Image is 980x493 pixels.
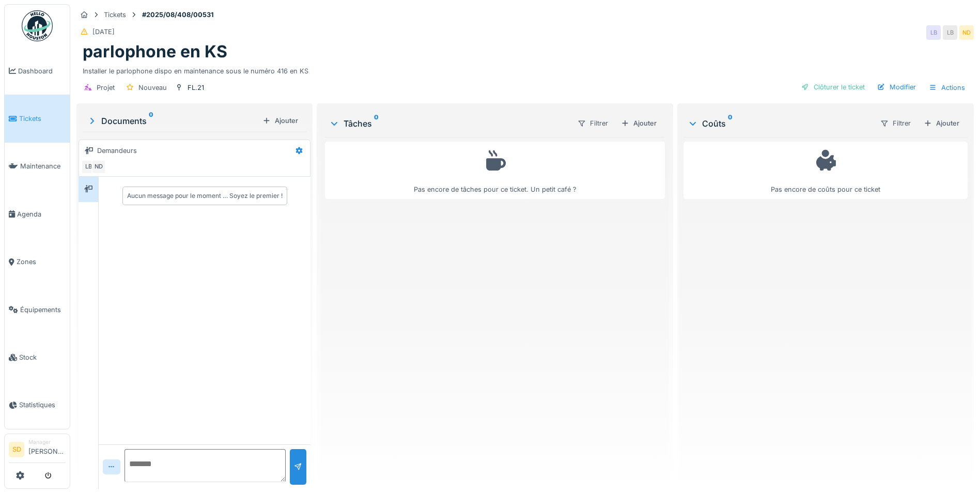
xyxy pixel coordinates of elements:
[81,160,96,174] div: LB
[943,25,957,40] div: LB
[19,400,66,410] span: Statistiques
[9,442,24,457] li: SD
[329,117,569,130] div: Tâches
[573,116,613,131] div: Filtrer
[258,114,302,128] div: Ajouter
[374,117,379,130] sup: 0
[97,146,137,156] div: Demandeurs
[17,257,66,267] span: Zones
[91,160,106,174] div: ND
[873,80,920,94] div: Modifier
[9,438,66,463] a: SD Manager[PERSON_NAME]
[138,83,167,93] div: Nouveau
[5,190,70,238] a: Agenda
[5,95,70,142] a: Tickets
[332,146,658,194] div: Pas encore de tâches pour ce ticket. Un petit café ?
[19,352,66,362] span: Stock
[28,438,66,446] div: Manager
[959,25,974,40] div: ND
[149,115,153,127] sup: 0
[97,83,115,93] div: Projet
[926,25,941,40] div: LB
[617,116,661,130] div: Ajouter
[690,146,961,194] div: Pas encore de coûts pour ce ticket
[188,83,204,93] div: FL.21
[5,381,70,429] a: Statistiques
[5,143,70,190] a: Maintenance
[920,116,963,130] div: Ajouter
[18,66,66,76] span: Dashboard
[728,117,733,130] sup: 0
[87,115,258,127] div: Documents
[5,47,70,95] a: Dashboard
[876,116,915,131] div: Filtrer
[20,161,66,171] span: Maintenance
[83,62,968,76] div: Installer le parlophone dispo en maintenance sous le numéro 416 en KS
[127,191,283,201] div: Aucun message pour le moment … Soyez le premier !
[83,42,227,61] h1: parlophone en KS
[17,209,66,219] span: Agenda
[28,438,66,460] li: [PERSON_NAME]
[138,10,218,20] strong: #2025/08/408/00531
[92,27,115,37] div: [DATE]
[19,114,66,124] span: Tickets
[688,117,872,130] div: Coûts
[20,305,66,315] span: Équipements
[924,80,970,95] div: Actions
[22,10,53,41] img: Badge_color-CXgf-gQk.svg
[5,238,70,286] a: Zones
[5,333,70,381] a: Stock
[104,10,126,20] div: Tickets
[5,286,70,333] a: Équipements
[797,80,869,94] div: Clôturer le ticket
